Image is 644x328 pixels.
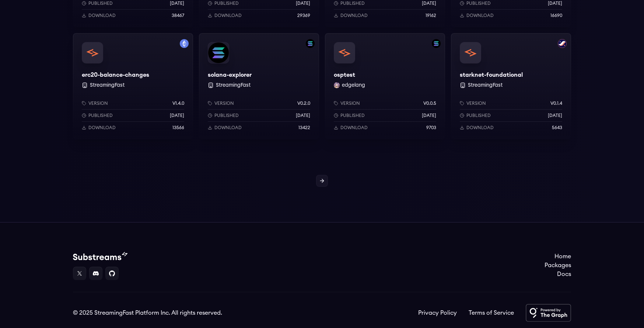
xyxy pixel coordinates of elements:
p: v0.1.4 [550,100,562,106]
p: Download [88,125,116,131]
a: Docs [545,270,571,279]
p: Download [214,125,242,131]
p: Version [340,100,360,106]
p: v1.4.0 [172,100,184,106]
img: Filter by solana network [306,39,315,48]
a: Privacy Policy [418,308,457,317]
p: v0.0.5 [423,100,436,106]
p: Published [214,0,239,6]
p: Version [88,100,108,106]
p: Published [466,113,491,118]
p: Version [214,100,234,106]
p: [DATE] [170,0,184,6]
p: Published [340,113,365,118]
p: [DATE] [548,0,562,6]
a: Filter by solana networksolana-explorersolana-explorer StreamingFastVersionv0.2.0Published[DATE]D... [199,33,319,139]
p: v0.2.0 [297,100,310,106]
button: StreamingFast [216,82,251,89]
p: 19162 [426,13,436,18]
p: [DATE] [422,113,436,118]
p: Download [466,125,494,131]
a: Home [545,252,571,261]
p: Download [88,13,116,18]
img: Filter by starknet network [558,39,567,48]
a: Filter by solana networkosptestosptestedgelang edgelangVersionv0.0.5Published[DATE]Download9703 [325,33,445,139]
p: 5643 [552,125,562,131]
img: Filter by solana network [432,39,441,48]
button: StreamingFast [468,82,503,89]
p: Published [214,113,239,118]
p: Published [88,113,113,118]
img: Filter by mainnet network [180,39,189,48]
p: Published [88,0,113,6]
button: edgelang [342,82,365,89]
button: StreamingFast [90,82,125,89]
p: 13422 [298,125,310,131]
p: 29369 [297,13,310,18]
p: Published [340,0,365,6]
p: 13566 [172,125,184,131]
p: Download [340,125,368,131]
img: Powered by The Graph [526,304,571,322]
img: Substream's logo [73,252,127,261]
p: Version [466,100,486,106]
p: [DATE] [296,113,310,118]
a: Packages [545,261,571,270]
p: Published [466,0,491,6]
p: Download [466,13,494,18]
p: [DATE] [422,0,436,6]
div: © 2025 StreamingFast Platform Inc. All rights reserved. [73,308,222,317]
p: [DATE] [170,113,184,118]
p: Download [214,13,242,18]
p: [DATE] [548,113,562,118]
p: [DATE] [296,0,310,6]
a: Filter by starknet networkstarknet-foundationalstarknet-foundational StreamingFastVersionv0.1.4Pu... [451,33,571,139]
p: 16690 [550,13,562,18]
p: 38467 [172,13,184,18]
p: Download [340,13,368,18]
a: Terms of Service [469,308,514,317]
a: Filter by mainnet networkerc20-balance-changeserc20-balance-changes StreamingFastVersionv1.4.0Pub... [73,33,193,139]
p: 9703 [426,125,436,131]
